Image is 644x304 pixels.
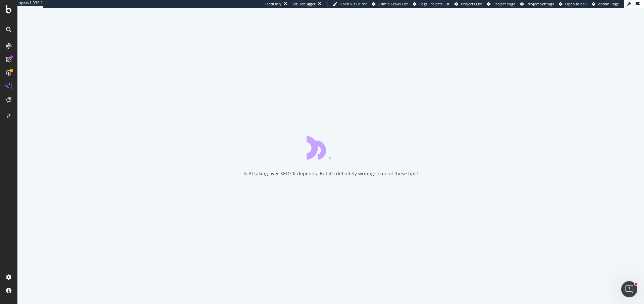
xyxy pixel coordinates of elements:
[454,1,482,7] a: Projects List
[264,1,282,7] div: ReadOnly:
[565,1,587,6] span: Open in dev
[592,1,619,7] a: Admin Page
[378,1,408,6] span: Admin Crawl List
[621,281,637,297] iframe: Intercom live chat
[419,1,449,6] span: Logs Projects List
[461,1,482,6] span: Projects List
[493,1,515,6] span: Project Page
[559,1,587,7] a: Open in dev
[244,170,418,177] div: Is AI taking over SEO? It depends. But it’s definitely writing some of these tips!
[292,1,317,7] div: Viz Debugger:
[520,1,554,7] a: Project Settings
[487,1,515,7] a: Project Page
[413,1,449,7] a: Logs Projects List
[527,1,554,6] span: Project Settings
[372,1,408,7] a: Admin Crawl List
[598,1,619,6] span: Admin Page
[307,135,355,160] div: animation
[339,1,367,6] span: Open Viz Editor
[333,1,367,7] a: Open Viz Editor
